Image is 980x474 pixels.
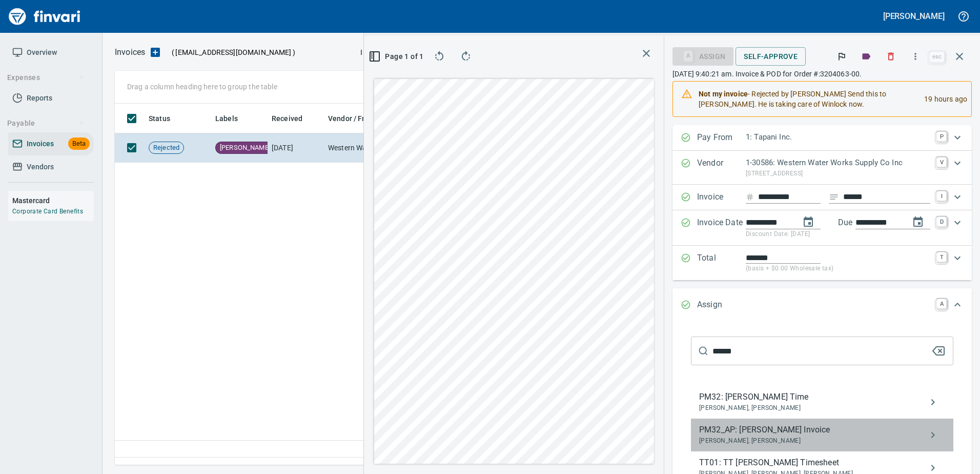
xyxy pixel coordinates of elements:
p: [DATE] 9:40:21 am. Invoice & POD for Order #:3204063-00. [672,69,972,79]
p: Drag a column heading here to group the table [127,82,277,92]
span: Invoices [27,137,54,150]
div: Assign [672,51,733,60]
span: PM32_AP: [PERSON_NAME] Invoice [699,424,929,436]
p: Invoice [697,191,746,204]
img: Finvari [6,4,83,29]
a: esc [929,51,945,63]
span: Close invoice [927,44,972,69]
div: Expand [672,151,972,185]
p: Total [697,252,746,274]
a: I [936,191,947,201]
div: 19 hours ago [916,85,967,113]
div: Expand [672,125,972,151]
span: inbox [360,46,383,59]
p: ( ) [166,47,295,57]
span: PM32: [PERSON_NAME] Time [699,391,929,403]
div: Expand [672,185,972,210]
span: Reports [27,92,52,105]
button: Self-Approve [736,47,806,66]
p: 1: Tapani Inc. [746,131,930,143]
button: More [904,45,927,68]
span: Labels [215,112,238,125]
span: [PERSON_NAME], [PERSON_NAME] [699,436,929,446]
td: Western Water Works Supply Co Inc (1-30586) [324,133,426,163]
button: Expenses [3,68,89,87]
p: Due [838,216,887,229]
svg: Invoice number [746,191,754,203]
p: [STREET_ADDRESS] [746,169,930,179]
div: Expand [672,246,972,280]
td: [DATE] [268,133,324,163]
button: change date [796,210,821,234]
a: Corporate Card Benefits [12,208,83,215]
span: Received [272,112,316,125]
div: PM32: [PERSON_NAME] Time[PERSON_NAME], [PERSON_NAME] [691,386,953,419]
span: Vendor / From [328,112,389,125]
span: Payable [7,117,85,130]
div: - Rejected by [PERSON_NAME] Send this to [PERSON_NAME]. He is taking care of Winlock now. [699,85,916,113]
p: Pay From [697,131,746,145]
span: TT01: TT [PERSON_NAME] Timesheet [699,457,929,469]
a: Vendors [8,155,94,179]
span: Status [149,112,183,125]
button: Payable [3,114,89,133]
span: Rejected [149,143,183,153]
span: Expenses [7,71,85,84]
p: 1-30586: Western Water Works Supply Co Inc [746,157,930,169]
span: Vendor / From [328,112,375,125]
button: Page 1 of 1 [372,47,423,66]
span: Page 1 of 1 [376,50,419,63]
svg: Invoice description [829,192,839,202]
a: InvoicesBeta [8,132,94,155]
button: Flag [830,45,853,68]
a: P [936,131,947,142]
a: A [936,299,947,309]
div: Expand [672,210,972,246]
button: Labels [855,45,877,68]
nav: breadcrumb [115,46,145,58]
span: Status [149,112,170,125]
strong: Not my invoice [699,90,748,98]
p: Discount Date: [DATE] [746,229,930,240]
a: D [936,216,947,227]
p: (basis + $0.00 Wholesale tax) [746,264,930,274]
span: [PERSON_NAME], [PERSON_NAME] [699,403,929,413]
a: V [936,157,947,167]
button: [PERSON_NAME] [881,8,947,24]
span: [EMAIL_ADDRESS][DOMAIN_NAME] [174,47,292,57]
button: change due date [906,210,930,234]
a: Reports [8,87,94,110]
div: Expand [672,288,972,322]
p: Vendor [697,157,746,179]
span: Self-Approve [744,50,798,63]
p: Assign [697,299,746,312]
a: Overview [8,41,94,64]
button: Upload an Invoice [145,46,166,58]
span: Received [272,112,302,125]
span: [PERSON_NAME] [216,143,274,153]
span: Vendors [27,161,54,173]
h5: [PERSON_NAME] [883,11,945,22]
a: T [936,252,947,262]
p: Invoice Date [697,216,746,240]
button: Discard [880,45,902,68]
p: Invoices [115,46,145,58]
div: PM32_AP: [PERSON_NAME] Invoice[PERSON_NAME], [PERSON_NAME] [691,419,953,451]
span: Beta [68,138,90,150]
h6: Mastercard [12,195,94,206]
span: Overview [27,46,57,59]
span: Labels [215,112,251,125]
